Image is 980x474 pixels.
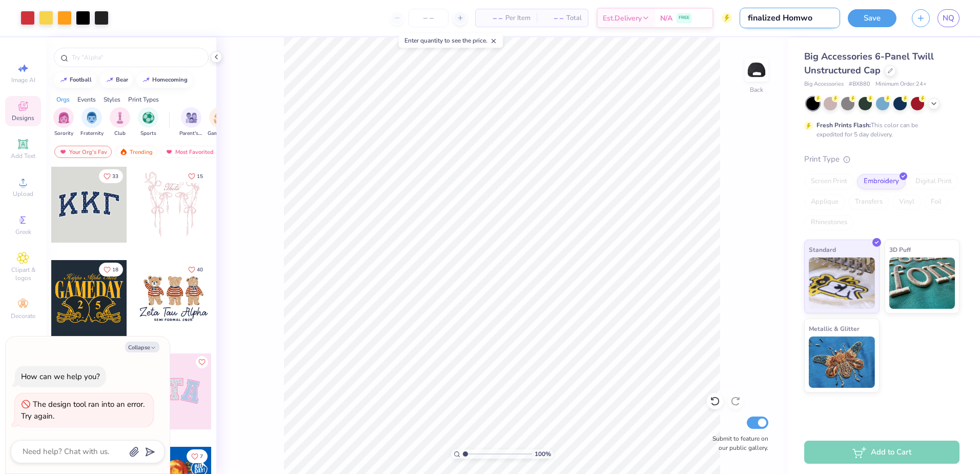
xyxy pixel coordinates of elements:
div: filter for Sports [138,107,158,137]
span: 7 [200,454,203,459]
div: homecoming [152,77,188,83]
span: – – [482,13,502,24]
button: football [54,72,96,88]
span: Greek [15,228,31,236]
span: N/A [660,13,672,24]
span: NQ [943,12,954,24]
span: FREE [679,14,689,22]
button: Like [187,449,208,463]
span: Designs [12,114,34,122]
button: filter button [53,107,74,137]
div: football [70,77,92,83]
div: Digital Print [909,174,958,189]
img: trend_line.gif [106,77,114,83]
img: trending.gif [119,148,128,155]
span: Total [566,13,582,24]
span: # BX880 [849,80,870,89]
span: Sorority [54,130,73,137]
span: Clipart & logos [5,266,41,282]
span: 3D Puff [889,244,911,255]
span: Upload [13,190,33,198]
button: bear [100,72,133,88]
span: 18 [112,267,118,272]
div: Your Org's Fav [54,146,112,158]
button: filter button [80,107,104,137]
div: Enter quantity to see the price. [399,33,503,48]
img: Standard [809,258,875,309]
span: 40 [197,267,203,272]
div: How can we help you? [21,371,100,382]
div: Print Types [128,95,159,104]
div: Print Type [804,153,959,165]
div: filter for Fraternity [80,107,104,137]
input: Untitled Design [740,8,840,28]
img: trend_line.gif [142,77,150,83]
img: Game Day Image [214,112,226,124]
img: Sorority Image [58,112,70,124]
span: Minimum Order: 24 + [875,80,927,89]
strong: Fresh Prints Flash: [816,121,871,129]
img: most_fav.gif [165,148,173,155]
input: Try "Alpha" [71,52,202,63]
div: This color can be expedited for 5 day delivery. [816,121,943,139]
img: Back [746,60,767,80]
div: Events [77,95,96,104]
button: Like [99,169,123,183]
button: filter button [179,107,203,137]
span: Parent's Weekend [179,130,203,137]
img: Fraternity Image [86,112,97,124]
img: Sports Image [142,112,154,124]
div: Screen Print [804,174,854,189]
img: Parent's Weekend Image [186,112,197,124]
div: filter for Parent's Weekend [179,107,203,137]
span: Per Item [505,13,530,24]
input: – – [409,9,448,27]
span: Big Accessories 6-Panel Twill Unstructured Cap [804,50,934,76]
span: 15 [197,174,203,179]
img: Club Image [114,112,126,124]
span: Club [114,130,126,137]
div: Vinyl [892,194,921,210]
button: homecoming [136,72,192,88]
div: filter for Game Day [208,107,231,137]
div: bear [116,77,128,83]
div: Rhinestones [804,215,854,230]
span: Game Day [208,130,231,137]
button: filter button [110,107,130,137]
div: filter for Sorority [53,107,74,137]
span: Metallic & Glitter [809,323,860,334]
div: Trending [115,146,157,158]
label: Submit to feature on our public gallery. [707,434,768,452]
div: Transfers [848,194,889,210]
div: Back [750,85,763,94]
div: The design tool ran into an error. Try again. [21,399,145,421]
span: Fraternity [80,130,104,137]
button: Collapse [125,342,159,352]
a: NQ [937,9,959,27]
div: Applique [804,194,845,210]
span: Add Text [11,152,35,160]
button: Save [848,9,896,27]
span: Standard [809,244,836,255]
span: Big Accessories [804,80,844,89]
img: Metallic & Glitter [809,337,875,388]
span: Est. Delivery [603,13,642,24]
span: 33 [112,174,118,179]
button: filter button [138,107,158,137]
div: Orgs [56,95,70,104]
span: Image AI [11,76,35,84]
img: 3D Puff [889,258,955,309]
button: Like [183,263,208,276]
div: filter for Club [110,107,130,137]
div: Most Favorited [160,146,218,158]
span: 100 % [535,449,551,459]
button: Like [196,356,208,368]
span: – – [543,13,563,24]
span: Decorate [11,312,35,320]
div: Styles [104,95,120,104]
img: most_fav.gif [59,148,67,155]
button: Like [99,263,123,276]
button: filter button [208,107,231,137]
span: Sports [140,130,156,137]
div: Foil [924,194,948,210]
